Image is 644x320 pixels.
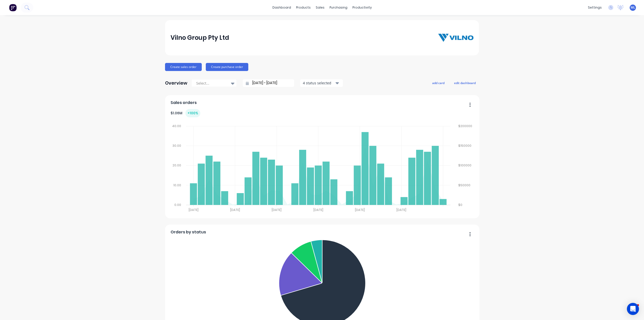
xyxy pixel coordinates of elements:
button: Create purchase order [206,63,248,71]
div: settings [585,4,604,11]
div: productivity [350,4,374,11]
div: + 100 % [185,109,200,117]
tspan: $200000 [459,124,472,128]
div: Overview [165,78,187,88]
tspan: $50000 [459,183,471,187]
img: Vilno Group Pty Ltd [438,34,473,42]
tspan: 30.00 [172,144,181,148]
tspan: [DATE] [355,208,365,212]
span: ML [631,5,635,10]
div: purchasing [327,4,350,11]
tspan: [DATE] [397,208,407,212]
button: Create sales order [165,63,202,71]
tspan: 20.00 [172,163,181,168]
tspan: [DATE] [230,208,240,212]
tspan: [DATE] [188,208,198,212]
span: Orders by status [171,229,206,235]
tspan: $150000 [459,144,472,148]
img: Factory [9,4,17,11]
tspan: 40.00 [172,124,181,128]
a: dashboard [270,4,294,11]
tspan: $100000 [459,163,472,168]
button: add card [429,80,448,86]
div: Vilno Group Pty Ltd [171,33,229,43]
div: $ 1.06M [171,109,200,117]
div: Open Intercom Messenger [627,303,639,315]
div: sales [313,4,327,11]
div: products [294,4,313,11]
button: 4 status selected [300,79,343,87]
span: Sales orders [171,100,197,106]
tspan: 0.00 [174,203,181,207]
button: edit dashboard [451,80,479,86]
tspan: [DATE] [313,208,323,212]
tspan: 10.00 [173,183,181,187]
tspan: $0 [459,203,463,207]
tspan: [DATE] [272,208,281,212]
div: 4 status selected [303,80,335,86]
